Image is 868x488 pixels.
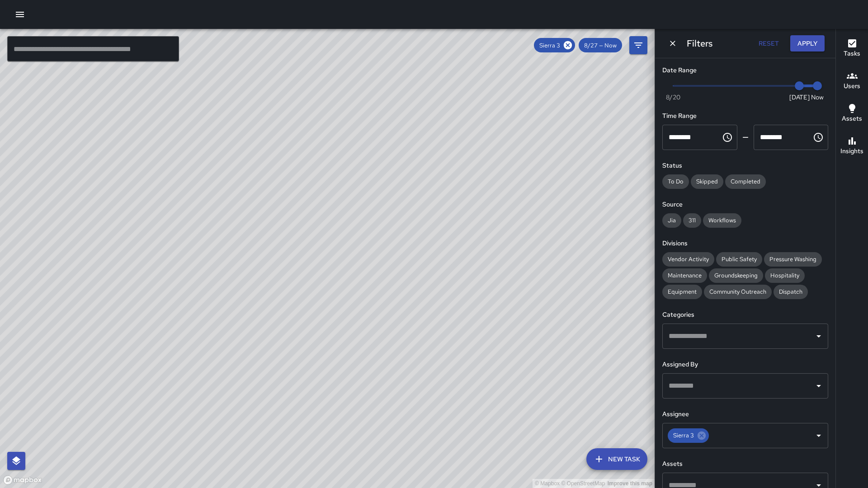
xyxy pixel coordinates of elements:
[765,268,805,283] div: Hospitality
[703,213,741,228] div: Workflows
[709,272,763,279] span: Groundskeeping
[662,239,828,249] h6: Divisions
[662,285,702,299] div: Equipment
[812,429,825,442] button: Open
[662,272,707,279] span: Maintenance
[691,178,723,185] span: Skipped
[716,252,762,267] div: Public Safety
[812,330,825,343] button: Open
[789,93,810,102] span: [DATE]
[790,35,825,52] button: Apply
[662,360,828,370] h6: Assigned By
[836,98,868,130] button: Assets
[662,216,681,224] span: Jia
[662,161,828,171] h6: Status
[844,81,860,91] h6: Users
[840,146,863,156] h6: Insights
[836,65,868,98] button: Users
[666,93,680,102] span: 8/20
[836,33,868,65] button: Tasks
[703,216,741,224] span: Workflows
[662,459,828,469] h6: Assets
[718,128,736,146] button: Choose time, selected time is 12:00 AM
[662,66,828,75] h6: Date Range
[683,213,701,228] div: 311
[629,36,647,54] button: Filters
[662,268,707,283] div: Maintenance
[662,174,689,189] div: To Do
[774,285,808,299] div: Dispatch
[836,130,868,163] button: Insights
[666,37,679,50] button: Dismiss
[668,428,709,443] div: Sierra 3
[704,285,772,299] div: Community Outreach
[754,35,783,52] button: Reset
[534,38,575,52] div: Sierra 3
[811,93,824,102] span: Now
[662,288,702,296] span: Equipment
[765,272,805,279] span: Hospitality
[668,430,699,441] span: Sierra 3
[534,42,566,49] span: Sierra 3
[812,380,825,392] button: Open
[709,268,763,283] div: Groundskeeping
[683,216,701,224] span: 311
[687,36,712,51] h6: Filters
[662,111,828,121] h6: Time Range
[774,288,808,296] span: Dispatch
[579,42,622,49] span: 8/27 — Now
[725,174,766,189] div: Completed
[764,255,822,263] span: Pressure Washing
[662,213,681,228] div: Jia
[662,409,828,419] h6: Assignee
[662,178,689,185] span: To Do
[662,310,828,320] h6: Categories
[842,114,862,124] h6: Assets
[725,178,766,185] span: Completed
[809,128,827,146] button: Choose time, selected time is 11:59 PM
[844,49,860,59] h6: Tasks
[662,252,714,267] div: Vendor Activity
[704,288,772,296] span: Community Outreach
[764,252,822,267] div: Pressure Washing
[662,200,828,210] h6: Source
[691,174,723,189] div: Skipped
[716,255,762,263] span: Public Safety
[586,448,647,470] button: New Task
[662,255,714,263] span: Vendor Activity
